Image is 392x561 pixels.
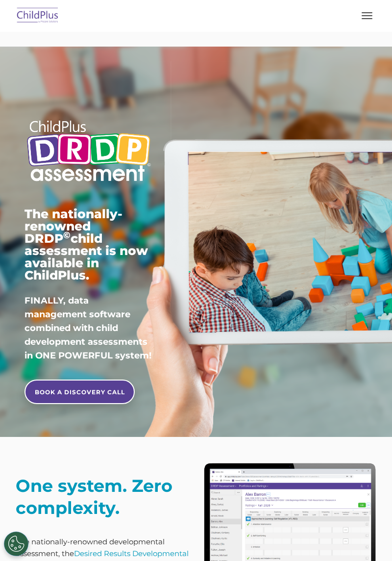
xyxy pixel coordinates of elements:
[15,4,61,27] img: ChildPlus by Procare Solutions
[63,229,71,241] sup: ©
[4,532,28,556] button: Cookies Settings
[16,475,172,518] strong: One system. Zero complexity.
[24,295,151,361] span: FINALLY, data management software combined with child development assessments in ONE POWERFUL sys...
[24,206,148,282] span: The nationally-renowned DRDP child assessment is now available in ChildPlus.
[24,113,153,191] img: Copyright - DRDP Logo Light
[24,380,135,404] a: BOOK A DISCOVERY CALL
